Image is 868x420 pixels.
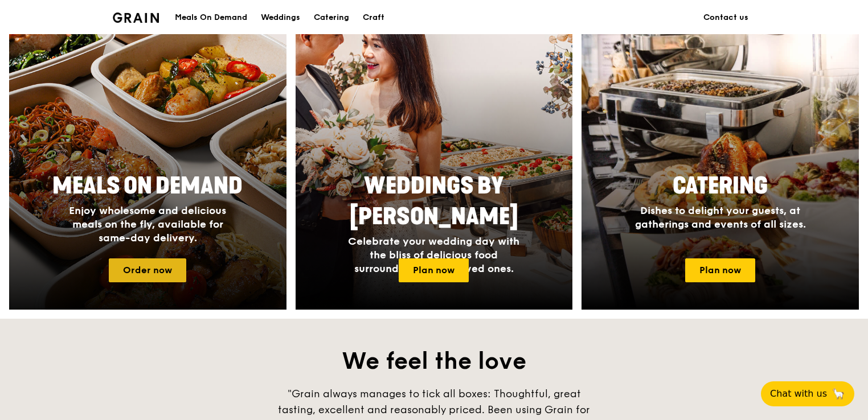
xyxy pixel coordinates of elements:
[356,1,391,35] a: Craft
[399,258,469,282] a: Plan now
[296,9,573,310] a: Weddings by [PERSON_NAME]Celebrate your wedding day with the bliss of delicious food surrounded b...
[307,1,356,35] a: Catering
[254,1,307,35] a: Weddings
[314,1,349,35] div: Catering
[261,1,300,35] div: Weddings
[832,387,845,401] span: 🦙
[770,387,827,401] span: Chat with us
[635,204,806,230] span: Dishes to delight your guests, at gatherings and events of all sizes.
[109,258,186,282] a: Order now
[69,204,226,244] span: Enjoy wholesome and delicious meals on the fly, available for same-day delivery.
[673,172,768,200] span: Catering
[113,13,159,23] img: Grain
[175,1,247,35] div: Meals On Demand
[348,235,519,275] span: Celebrate your wedding day with the bliss of delicious food surrounded by your loved ones.
[350,172,518,230] span: Weddings by [PERSON_NAME]
[582,9,859,310] a: CateringDishes to delight your guests, at gatherings and events of all sizes.Plan now
[685,258,755,282] a: Plan now
[697,1,755,35] a: Contact us
[363,1,384,35] div: Craft
[761,381,854,406] button: Chat with us🦙
[9,9,286,310] a: Meals On DemandEnjoy wholesome and delicious meals on the fly, available for same-day delivery.Or...
[52,172,243,200] span: Meals On Demand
